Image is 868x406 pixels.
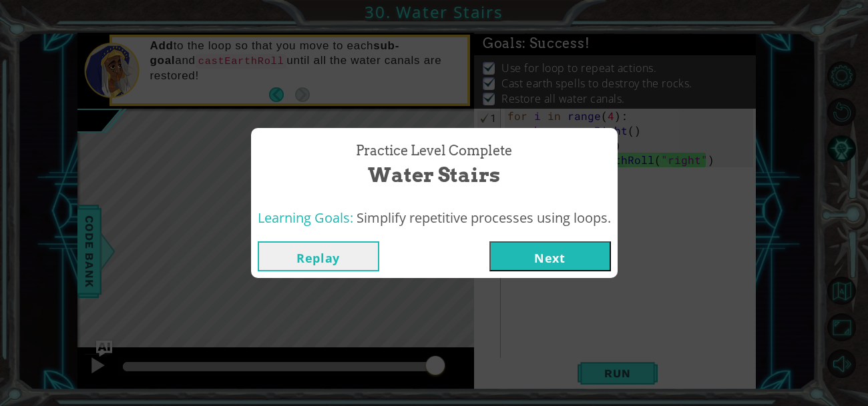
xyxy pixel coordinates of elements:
span: Simplify repetitive processes using loops. [357,209,611,227]
span: Water Stairs [368,161,500,189]
button: Next [489,241,611,271]
button: Replay [258,241,379,271]
span: Practice Level Complete [356,141,512,161]
span: Learning Goals: [258,209,353,227]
